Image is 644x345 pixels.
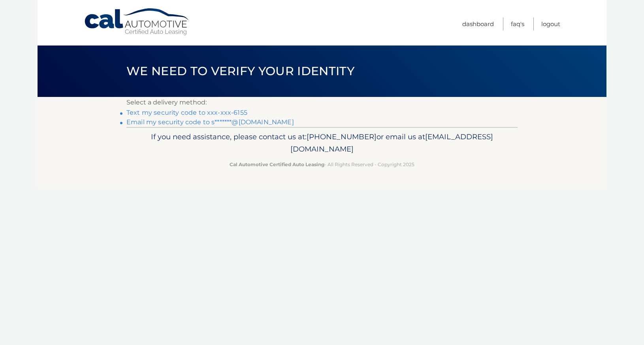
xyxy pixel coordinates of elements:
a: Cal Automotive [84,8,190,36]
strong: Cal Automotive Certified Auto Leasing [230,161,324,167]
a: Logout [541,17,560,30]
span: We need to verify your identity [126,64,354,78]
a: Text my security code to xxx-xxx-6155 [126,109,247,116]
p: If you need assistance, please contact us at: or email us at [132,131,512,156]
a: FAQ's [511,17,524,30]
span: [PHONE_NUMBER] [307,132,377,141]
a: Dashboard [462,17,494,30]
a: Email my security code to s*******@[DOMAIN_NAME] [126,118,294,126]
p: Select a delivery method: [126,97,518,108]
p: - All Rights Reserved - Copyright 2025 [132,160,512,169]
